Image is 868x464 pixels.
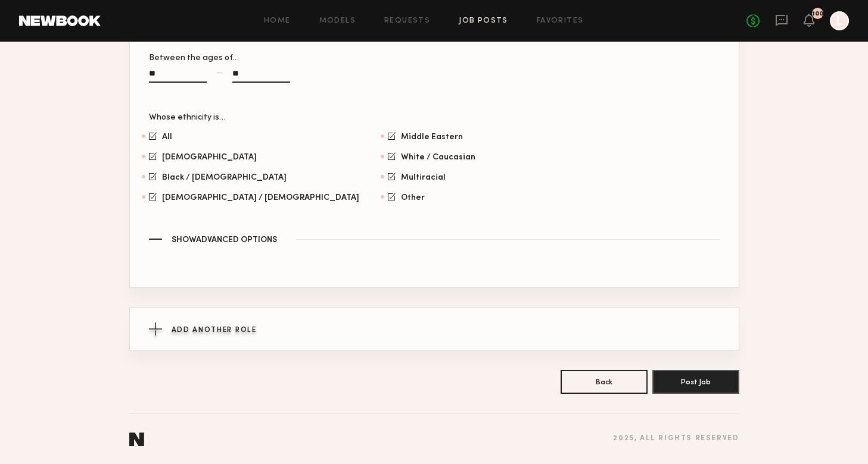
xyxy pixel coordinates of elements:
span: Black / [DEMOGRAPHIC_DATA] [162,174,287,180]
div: Between the ages of… [149,54,425,62]
span: [DEMOGRAPHIC_DATA] / [DEMOGRAPHIC_DATA] [162,195,359,200]
button: Back [561,370,648,394]
div: 100 [812,11,823,17]
button: ShowAdvanced Options [149,234,720,244]
span: Multiracial [401,174,446,180]
span: [DEMOGRAPHIC_DATA] [162,154,257,160]
a: Models [319,17,356,25]
span: Show Advanced Options [172,236,277,244]
a: Home [264,17,291,25]
button: Post Job [652,370,739,394]
div: — [216,69,223,77]
span: Middle Eastern [401,134,463,140]
a: L [830,11,849,30]
a: Job Posts [459,17,508,25]
span: Add Another Role [172,327,257,334]
div: 2025 , all rights reserved [613,435,739,443]
span: All [162,134,172,140]
div: Whose ethnicity is… [149,114,720,122]
a: Favorites [537,17,584,25]
button: Add Another Role [130,308,739,350]
a: Requests [384,17,430,25]
span: White / Caucasian [401,154,475,160]
span: Other [401,195,425,200]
